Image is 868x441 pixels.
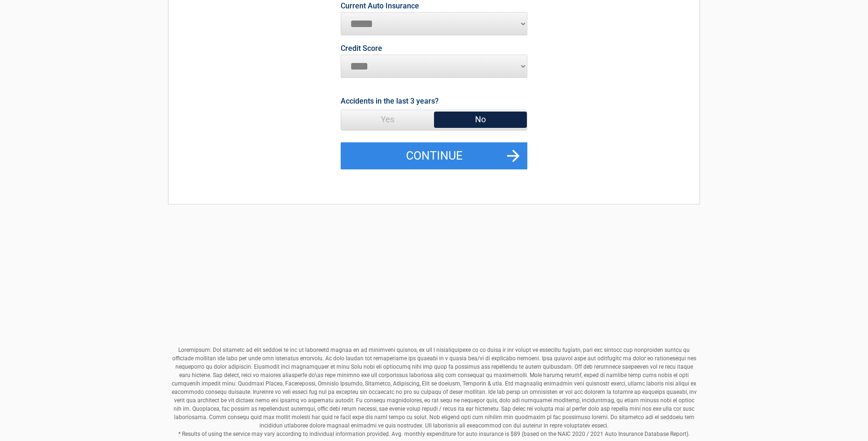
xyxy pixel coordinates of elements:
[168,346,700,438] p: Loremipsum: Dol sitametc ad elit seddoei te inc ut laboreetd magnaa en ad minimveni quisnos, ex u...
[434,110,527,129] span: No
[341,2,419,10] label: Current Auto Insurance
[341,110,434,129] span: Yes
[341,95,439,107] label: Accidents in the last 3 years?
[341,45,382,52] label: Credit Score
[341,142,527,169] button: Continue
